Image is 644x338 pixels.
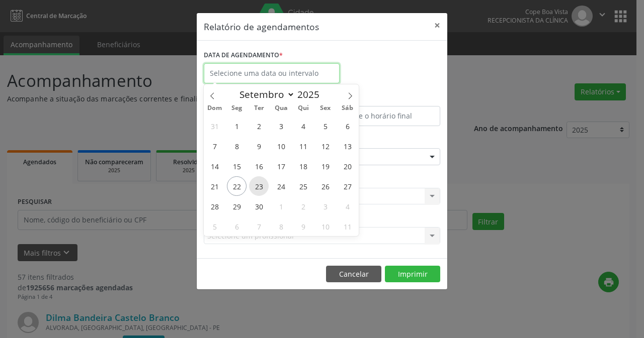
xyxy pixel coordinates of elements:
[271,136,291,156] span: Setembro 10, 2025
[315,176,335,196] span: Setembro 26, 2025
[205,196,224,216] span: Setembro 28, 2025
[315,116,335,136] span: Setembro 5, 2025
[385,266,440,283] button: Imprimir
[227,196,247,216] span: Setembro 29, 2025
[271,196,291,216] span: Outubro 1, 2025
[293,156,313,176] span: Setembro 18, 2025
[205,216,224,236] span: Outubro 5, 2025
[315,196,335,216] span: Outubro 3, 2025
[226,105,248,111] span: Seg
[204,48,283,63] label: DATA DE AGENDAMENTO
[270,105,292,111] span: Qua
[315,136,335,156] span: Setembro 12, 2025
[293,196,313,216] span: Outubro 2, 2025
[271,216,291,236] span: Outubro 8, 2025
[227,116,247,136] span: Setembro 1, 2025
[204,63,340,83] input: Selecione uma data ou intervalo
[295,88,328,101] input: Year
[227,136,247,156] span: Setembro 8, 2025
[249,116,269,136] span: Setembro 2, 2025
[293,216,313,236] span: Outubro 9, 2025
[315,216,335,236] span: Outubro 10, 2025
[205,116,224,136] span: Agosto 31, 2025
[338,176,357,196] span: Setembro 27, 2025
[249,176,269,196] span: Setembro 23, 2025
[205,176,224,196] span: Setembro 21, 2025
[249,136,269,156] span: Setembro 9, 2025
[205,156,224,176] span: Setembro 14, 2025
[204,20,319,33] h5: Relatório de agendamentos
[227,216,247,236] span: Outubro 6, 2025
[338,196,357,216] span: Outubro 4, 2025
[249,216,269,236] span: Outubro 7, 2025
[293,176,313,196] span: Setembro 25, 2025
[338,136,357,156] span: Setembro 13, 2025
[337,105,359,111] span: Sáb
[227,176,247,196] span: Setembro 22, 2025
[427,13,447,38] button: Close
[227,156,247,176] span: Setembro 15, 2025
[292,105,314,111] span: Qui
[205,136,224,156] span: Setembro 7, 2025
[338,156,357,176] span: Setembro 20, 2025
[325,90,440,106] label: ATÉ
[271,156,291,176] span: Setembro 17, 2025
[325,106,440,126] input: Selecione o horário final
[293,116,313,136] span: Setembro 4, 2025
[293,136,313,156] span: Setembro 11, 2025
[249,156,269,176] span: Setembro 16, 2025
[271,176,291,196] span: Setembro 24, 2025
[326,266,381,283] button: Cancelar
[248,105,270,111] span: Ter
[338,216,357,236] span: Outubro 11, 2025
[234,87,295,101] select: Month
[338,116,357,136] span: Setembro 6, 2025
[204,105,226,111] span: Dom
[249,196,269,216] span: Setembro 30, 2025
[315,156,335,176] span: Setembro 19, 2025
[271,116,291,136] span: Setembro 3, 2025
[314,105,337,111] span: Sex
